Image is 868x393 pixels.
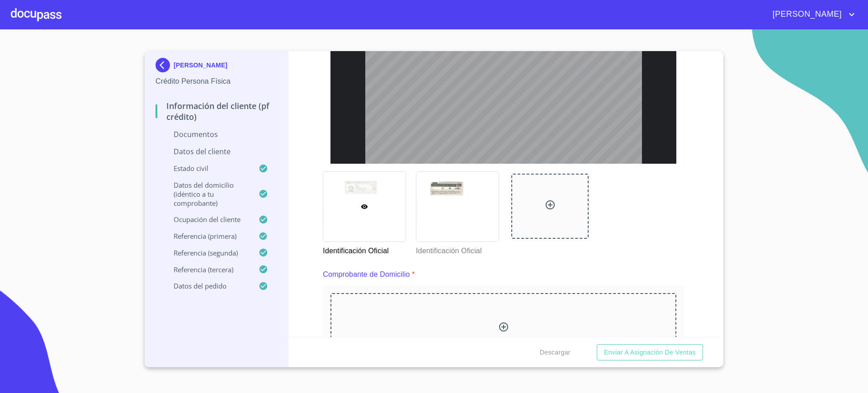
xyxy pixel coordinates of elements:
[156,100,277,122] p: Información del cliente (PF crédito)
[156,248,259,257] p: Referencia (segunda)
[540,347,571,358] span: Descargar
[156,232,259,241] p: Referencia (primera)
[766,7,846,22] span: [PERSON_NAME]
[156,281,259,290] p: Datos del pedido
[156,265,259,274] p: Referencia (tercera)
[457,335,550,356] p: Arrastra o selecciona el (los) documento(s) para agregar
[323,242,405,256] p: Identificación Oficial
[416,172,499,241] img: Identificación Oficial
[156,164,259,173] p: Estado Civil
[536,344,574,361] button: Descargar
[156,129,277,139] p: Documentos
[156,58,277,76] div: [PERSON_NAME]
[416,242,498,256] p: Identificación Oficial
[766,7,857,22] button: account of current user
[156,76,277,87] p: Crédito Persona Física
[323,269,410,280] p: Comprobante de Domicilio
[156,147,277,156] p: Datos del cliente
[156,215,259,224] p: Ocupación del Cliente
[597,344,703,361] button: Enviar a Asignación de Ventas
[156,180,259,208] p: Datos del domicilio (idéntico a tu comprobante)
[604,347,696,358] span: Enviar a Asignación de Ventas
[156,58,174,72] img: Docupass spot blue
[174,62,227,69] p: [PERSON_NAME]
